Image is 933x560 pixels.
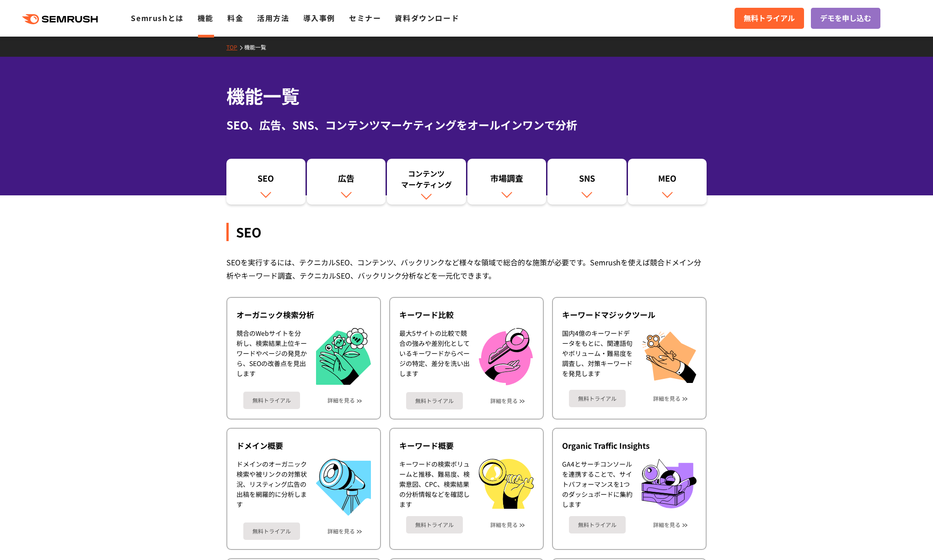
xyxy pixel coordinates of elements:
[226,117,707,133] div: SEO、広告、SNS、コンテンツマーケティングをオールインワンで分析
[236,459,307,516] div: ドメインのオーガニック検索や被リンクの対策状況、リスティング広告の出稿を網羅的に分析します
[569,516,626,533] a: 無料トライアル
[327,528,355,534] a: 詳細を見る
[231,172,301,188] div: SEO
[820,12,871,24] span: デモを申し込む
[303,12,335,23] a: 導入事例
[399,309,534,320] div: キーワード比較
[311,172,381,188] div: 広告
[387,159,466,205] a: コンテンツマーケティング
[349,12,381,23] a: セミナー
[479,459,534,509] img: キーワード概要
[811,8,880,29] a: デモを申し込む
[406,516,463,533] a: 無料トライアル
[547,159,627,205] a: SNS
[653,395,681,402] a: 詳細を見る
[226,223,707,241] div: SEO
[490,398,518,404] a: 詳細を見る
[198,12,214,23] a: 機能
[562,440,697,451] div: Organic Traffic Insights
[569,390,626,407] a: 無料トライアル
[633,172,702,188] div: MEO
[467,159,547,205] a: 市場調査
[327,397,355,404] a: 詳細を見る
[744,12,795,24] span: 無料トライアル
[562,309,697,320] div: キーワードマジックツール
[243,522,300,540] a: 無料トライアル
[562,459,633,509] div: GA4とサーチコンソールを連携することで、サイトパフォーマンスを1つのダッシュボードに集約します
[552,172,622,188] div: SNS
[391,168,461,190] div: コンテンツ マーケティング
[131,12,183,23] a: Semrushとは
[399,459,470,509] div: キーワードの検索ボリュームと推移、難易度、検索意図、CPC、検索結果の分析情報などを確認します
[236,328,307,385] div: 競合のWebサイトを分析し、検索結果上位キーワードやページの発見から、SEOの改善点を見出します
[307,159,386,205] a: 広告
[399,328,470,385] div: 最大5サイトの比較で競合の強みや差別化としているキーワードからページの特定、差分を洗い出します
[257,12,289,23] a: 活用方法
[642,328,697,383] img: キーワードマジックツール
[642,459,697,508] img: Organic Traffic Insights
[399,440,534,451] div: キーワード概要
[227,12,243,23] a: 料金
[479,328,533,385] img: キーワード比較
[395,12,459,23] a: 資料ダウンロード
[243,392,300,409] a: 無料トライアル
[406,392,463,409] a: 無料トライアル
[472,172,542,188] div: 市場調査
[226,82,707,109] h1: 機能一覧
[236,309,371,320] div: オーガニック検索分析
[226,256,707,282] div: SEOを実行するには、テクニカルSEO、コンテンツ、バックリンクなど様々な領域で総合的な施策が必要です。Semrushを使えば競合ドメイン分析やキーワード調査、テクニカルSEO、バックリンク分析...
[316,459,371,516] img: ドメイン概要
[562,328,633,383] div: 国内4億のキーワードデータをもとに、関連語句やボリューム・難易度を調査し、対策キーワードを発見します
[316,328,371,385] img: オーガニック検索分析
[653,522,681,528] a: 詳細を見る
[735,8,804,29] a: 無料トライアル
[226,43,244,51] a: TOP
[236,440,371,451] div: ドメイン概要
[490,522,518,528] a: 詳細を見る
[628,159,707,205] a: MEO
[244,43,273,51] a: 機能一覧
[226,159,306,205] a: SEO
